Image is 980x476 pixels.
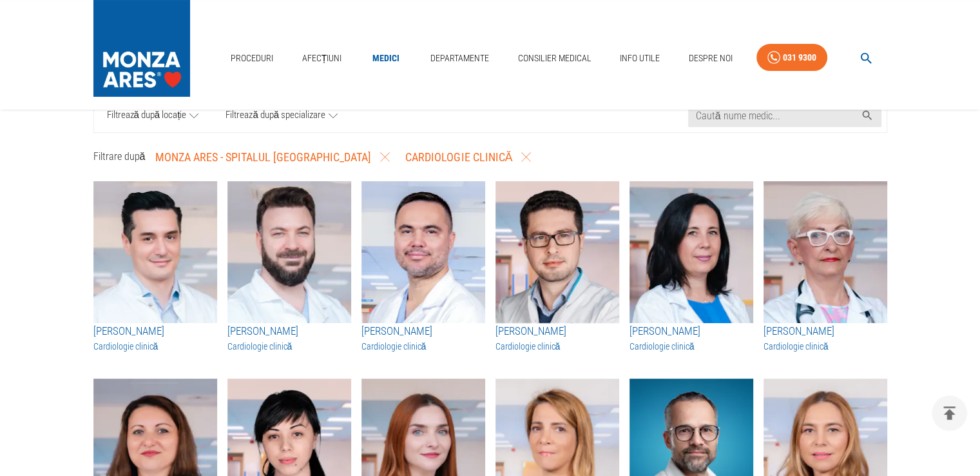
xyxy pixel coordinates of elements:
[227,323,351,353] a: [PERSON_NAME]Cardiologie clinică
[93,181,217,323] img: Dr. Nicolae Cârstea
[629,340,753,353] h3: Cardiologie clinică
[400,143,536,172] button: Cardiologie clinică
[764,181,887,323] img: Dr. Mihaela Rugină
[226,108,325,124] span: Filtrează după specializare
[932,395,967,431] button: delete
[756,44,827,72] a: 031 9300
[94,99,213,132] a: Filtrează după locație
[684,45,738,72] a: Despre Noi
[425,45,494,72] a: Departamente
[93,340,217,353] h3: Cardiologie clinică
[495,340,619,353] h3: Cardiologie clinică
[764,323,887,353] a: [PERSON_NAME]Cardiologie clinică
[495,323,619,353] a: [PERSON_NAME]Cardiologie clinică
[150,143,395,172] button: MONZA ARES - Spitalul [GEOGRAPHIC_DATA]
[297,45,347,72] a: Afecțiuni
[361,323,485,340] h3: [PERSON_NAME]
[764,323,887,340] h3: [PERSON_NAME]
[212,99,351,132] a: Filtrează după specializare
[361,323,485,353] a: [PERSON_NAME]Cardiologie clinică
[107,108,187,124] span: Filtrează după locație
[365,45,407,72] a: Medici
[495,323,619,340] h3: [PERSON_NAME]
[93,149,146,164] p: Filtrare după
[93,323,217,353] a: [PERSON_NAME]Cardiologie clinică
[512,45,596,72] a: Consilier Medical
[227,181,351,323] img: Dr. Iulian Călin
[629,323,753,353] a: [PERSON_NAME]Cardiologie clinică
[361,181,485,323] img: Dr. Mihai Melnic
[227,340,351,353] h3: Cardiologie clinică
[629,323,753,340] h3: [PERSON_NAME]
[783,50,816,66] div: 031 9300
[764,340,887,353] h3: Cardiologie clinică
[615,45,665,72] a: Info Utile
[93,323,217,340] h3: [PERSON_NAME]
[495,181,619,323] img: Dr. Ionut Stanca
[227,323,351,340] h3: [PERSON_NAME]
[361,340,485,353] h3: Cardiologie clinică
[226,45,278,72] a: Proceduri
[629,181,753,323] img: Dr. Alexandra Postu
